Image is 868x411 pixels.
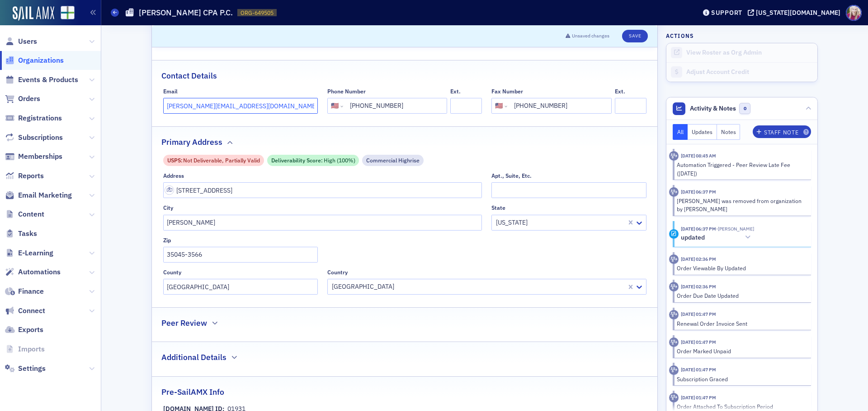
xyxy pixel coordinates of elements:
div: 🇺🇸 [331,101,339,111]
div: Address [163,172,184,179]
div: County [163,269,181,276]
a: Automations [5,267,61,277]
span: Events & Products [18,75,78,85]
span: Finance [18,286,44,296]
span: Janice Hull [716,226,754,232]
div: Activity [669,254,679,264]
div: State [491,204,505,211]
div: Activity [669,310,679,319]
span: USPS : [167,156,184,164]
div: Activity [669,393,679,402]
h1: [PERSON_NAME] CPA P.C. [139,7,233,18]
span: Memberships [18,152,62,162]
div: Deliverability Score: High (100%) [267,155,359,166]
button: Save [622,30,648,42]
span: Deliverability Score : [271,156,324,164]
h2: Peer Review [161,317,207,329]
span: E-Learning [18,248,53,258]
div: 🇺🇸 [495,101,503,111]
button: Staff Note [753,125,811,138]
span: Profile [846,5,862,21]
span: Organizations [18,55,64,65]
button: Updates [688,124,717,140]
span: Activity & Notes [690,104,736,113]
div: Apt., Suite, Etc. [491,172,532,179]
div: Ext. [450,88,461,95]
div: [US_STATE][DOMAIN_NAME] [756,9,840,17]
div: Order Due Date Updated [677,291,805,300]
div: Subscription Graced [677,375,805,383]
div: Order Viewable By Updated [677,264,805,272]
h2: Primary Address [161,136,222,148]
time: 5/1/2025 01:47 PM [681,394,716,401]
div: Phone Number [327,88,366,95]
span: Content [18,209,44,219]
a: Adjust Account Credit [666,62,817,82]
a: Events & Products [5,75,78,85]
div: Staff Note [764,130,798,135]
time: 8/12/2025 08:45 AM [681,152,716,159]
a: Users [5,37,37,46]
div: Activity [669,365,679,375]
div: Renewal Order Invoice Sent [677,319,805,328]
div: Support [711,9,742,17]
div: Country [327,269,348,276]
span: Exports [18,325,43,335]
span: ORG-649505 [241,9,274,17]
h2: Additional Details [161,351,226,363]
time: 5/2/2025 06:37 PM [681,189,716,195]
div: Activity [669,337,679,347]
button: updated [681,233,754,242]
div: Activity [669,151,679,161]
div: Fax Number [491,88,523,95]
span: Subscriptions [18,133,63,143]
time: 5/1/2025 01:47 PM [681,366,716,373]
span: Unsaved changes [572,32,609,40]
a: Content [5,209,44,219]
span: Tasks [18,229,37,239]
img: SailAMX [13,6,54,21]
span: Email Marketing [18,190,72,200]
button: [US_STATE][DOMAIN_NAME] [748,9,844,16]
a: Tasks [5,229,37,239]
div: [PERSON_NAME] was removed from organization by [PERSON_NAME] [677,197,805,213]
div: Ext. [615,88,625,95]
a: Email Marketing [5,190,72,200]
a: Finance [5,286,44,296]
img: SailAMX [61,6,75,20]
span: 0 [739,103,750,114]
div: Automation Triggered - Peer Review Late Fee ([DATE]) [677,161,805,177]
a: Connect [5,306,45,316]
span: Automations [18,267,61,277]
div: Activity [669,282,679,291]
div: City [163,204,173,211]
a: Orders [5,94,40,104]
span: Imports [18,344,45,354]
span: Settings [18,364,46,374]
a: Exports [5,325,43,335]
div: USPS: Not Deliverable, Partially Valid [163,155,264,166]
span: Connect [18,306,45,316]
span: Reports [18,171,44,181]
time: 5/1/2025 02:36 PM [681,283,716,290]
button: All [673,124,688,140]
div: Email [163,88,178,95]
a: Settings [5,364,46,374]
h2: Contact Details [161,70,217,82]
a: View Homepage [54,6,75,21]
div: Zip [163,237,171,244]
time: 5/1/2025 02:36 PM [681,256,716,262]
span: Orders [18,94,40,104]
time: 5/2/2025 06:37 PM [681,226,716,232]
button: Notes [717,124,741,140]
h4: Actions [666,32,694,40]
time: 5/1/2025 01:47 PM [681,311,716,317]
span: Registrations [18,113,62,123]
div: Adjust Account Credit [686,68,813,76]
a: Memberships [5,152,62,162]
h5: updated [681,234,705,242]
span: Users [18,37,37,46]
div: Update [669,229,679,239]
div: Activity [669,187,679,197]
